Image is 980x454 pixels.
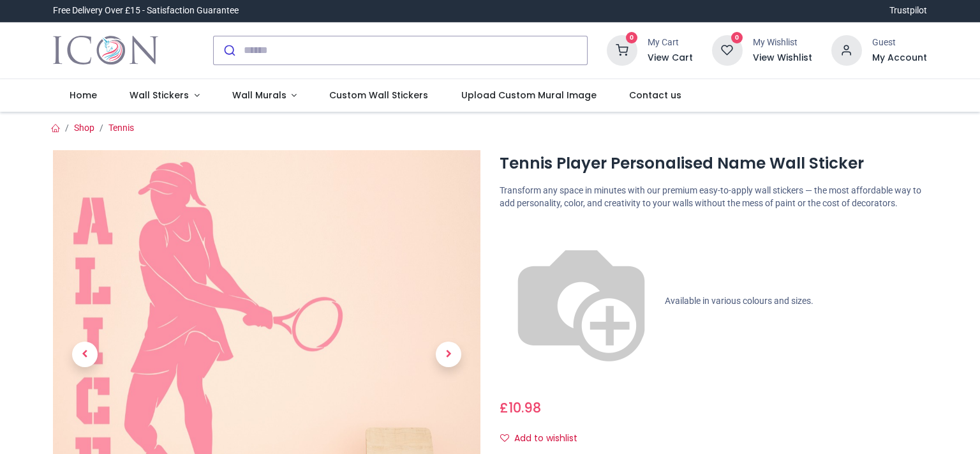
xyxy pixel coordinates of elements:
a: Wall Stickers [113,79,216,112]
span: Wall Stickers [130,89,189,102]
h1: Tennis Player Personalised Name Wall Sticker [500,153,927,174]
div: Free Delivery Over £15 - Satisfaction Guarantee [53,4,239,17]
div: My Cart [648,36,693,49]
a: Shop [74,123,94,133]
span: £ [500,398,541,417]
p: Transform any space in minutes with our premium easy-to-apply wall stickers — the most affordable... [500,185,927,209]
span: Home [70,89,97,102]
span: Next [436,342,461,367]
a: View Wishlist [753,52,812,64]
a: 0 [607,44,637,54]
a: 0 [712,44,743,54]
span: Upload Custom Mural Image [461,89,597,102]
img: Icon Wall Stickers [53,33,158,68]
sup: 0 [731,32,743,44]
span: Contact us [629,89,681,102]
span: 10.98 [509,398,541,417]
button: Submit [214,36,244,64]
a: Tennis [108,123,134,133]
a: Logo of Icon Wall Stickers [53,33,158,68]
a: View Cart [648,52,693,64]
span: Wall Murals [232,89,286,102]
a: Trustpilot [889,4,927,17]
span: Available in various colours and sizes. [665,296,813,306]
span: Previous [72,342,98,367]
span: Custom Wall Stickers [329,89,428,102]
div: Guest [872,36,927,49]
i: Add to wishlist [500,434,509,443]
sup: 0 [626,32,638,44]
button: Add to wishlistAdd to wishlist [500,428,588,450]
img: color-wheel.png [500,220,663,383]
a: Wall Murals [216,79,313,112]
div: My Wishlist [753,36,812,49]
a: My Account [872,52,927,64]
